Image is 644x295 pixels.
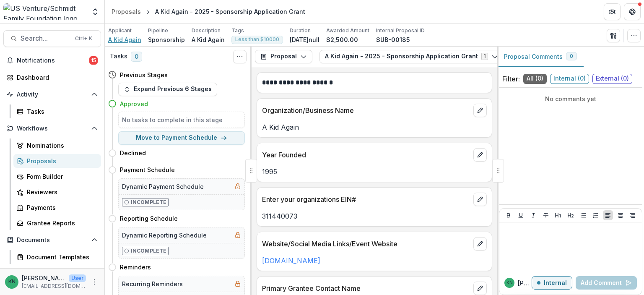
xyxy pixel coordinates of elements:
[118,83,217,96] button: Expand Previous 6 Stages
[3,30,101,47] button: Search...
[131,198,166,206] p: Incomplete
[570,53,573,59] span: 0
[3,70,101,84] a: Dashboard
[550,74,589,84] span: Internal ( 0 )
[624,3,641,20] button: Get Help
[233,50,247,63] button: Toggle View Cancelled Tasks
[290,27,311,34] p: Duration
[231,27,244,34] p: Tags
[13,201,101,214] a: Payments
[120,263,151,272] h4: Reminders
[262,239,470,249] p: Website/Social Media Links/Event Website
[13,138,101,152] a: Nominations
[120,149,146,157] h4: Declined
[13,216,101,230] a: Grantee Reports
[17,91,88,98] span: Activity
[604,3,621,20] button: Partners
[192,35,225,44] p: A Kid Again
[506,281,513,285] div: Katrina Nelson
[262,105,470,115] p: Organization/Business Name
[89,3,101,20] button: Open entity switcher
[3,122,101,135] button: Open Workflows
[576,276,637,290] button: Add Comment
[262,211,487,221] p: 311440073
[319,50,504,63] button: A Kid Again - 2025 - Sponsorship Application Grant1
[544,279,567,287] p: Internal
[122,115,241,124] h5: No tasks to complete in this stage
[21,34,70,42] span: Search...
[3,267,101,281] button: Open Contacts
[502,74,520,84] p: Filter:
[155,7,305,16] div: A Kid Again - 2025 - Sponsorship Application Grant
[112,7,141,16] div: Proposals
[27,253,94,261] div: Document Templates
[255,50,312,63] button: Proposal
[3,3,86,20] img: US Venture/Schmidt Family Foundation logo
[376,35,410,44] p: SUB-00185
[192,27,221,34] p: Description
[73,34,94,43] div: Ctrl + K
[502,94,639,103] p: No comments yet
[122,279,183,288] h5: Recurring Reminders
[13,104,101,118] a: Tasks
[473,282,487,295] button: edit
[504,210,514,220] button: Bold
[235,37,279,42] span: Less than $10000
[22,274,65,282] p: [PERSON_NAME]
[120,99,148,108] h4: Approved
[262,122,487,132] p: A Kid Again
[27,107,94,116] div: Tasks
[108,5,309,18] nav: breadcrumb
[473,237,487,251] button: edit
[376,27,425,34] p: Internal Proposal ID
[22,282,86,290] p: [EMAIL_ADDRESS][DOMAIN_NAME]
[89,277,99,287] button: More
[122,231,207,240] h5: Dynamic Reporting Schedule
[290,35,319,44] p: [DATE]null
[541,210,551,220] button: Strike
[262,150,470,160] p: Year Founded
[13,250,101,264] a: Document Templates
[3,88,101,101] button: Open Activity
[148,35,185,44] p: Sponsorship
[108,35,141,44] a: A Kid Again
[518,279,532,287] p: [PERSON_NAME]
[532,276,572,290] button: Internal
[27,157,94,165] div: Proposals
[516,210,526,220] button: Underline
[497,47,584,67] button: Proposal Comments
[628,210,638,220] button: Align Right
[592,74,632,84] span: External ( 0 )
[69,274,86,282] p: User
[120,165,175,174] h4: Payment Schedule
[615,210,626,220] button: Align Center
[326,35,358,44] p: $2,500.00
[13,185,101,199] a: Reviewers
[120,70,168,79] h4: Previous Stages
[13,170,101,183] a: Form Builder
[17,57,89,64] span: Notifications
[108,27,132,34] p: Applicant
[131,247,166,255] p: Incomplete
[8,279,16,285] div: Katrina Nelson
[122,182,204,191] h5: Dynamic Payment Schedule
[17,237,88,244] span: Documents
[473,193,487,206] button: edit
[89,56,98,65] span: 15
[603,210,613,220] button: Align Left
[120,214,178,223] h4: Reporting Schedule
[3,233,101,247] button: Open Documents
[27,219,94,227] div: Grantee Reports
[17,73,94,82] div: Dashboard
[108,5,144,18] a: Proposals
[110,53,127,60] h3: Tasks
[27,172,94,181] div: Form Builder
[148,27,168,34] p: Pipeline
[590,210,600,220] button: Ordered List
[118,131,245,145] button: Move to Payment Schedule
[262,194,470,204] p: Enter your organizations EIN#
[27,188,94,196] div: Reviewers
[566,210,576,220] button: Heading 2
[326,27,369,34] p: Awarded Amount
